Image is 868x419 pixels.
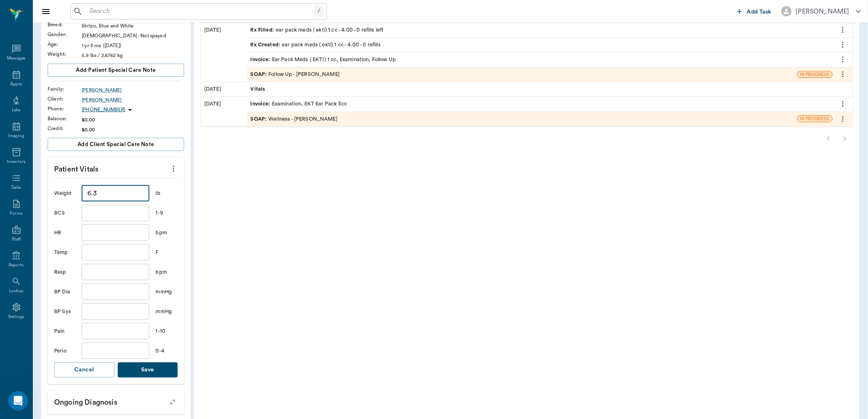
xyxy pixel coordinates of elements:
div: [DATE] [201,82,247,96]
button: Cancel [54,362,114,378]
span: IN PROGRESS [797,116,832,122]
button: Add client Special Care Note [48,138,184,151]
div: Phone : [48,105,82,112]
button: more [167,162,180,176]
div: Credit : [48,125,82,132]
a: [PERSON_NAME] [82,87,184,94]
button: more [836,38,850,52]
span: Invoice : [251,100,272,108]
div: BP Dia [54,288,75,296]
div: 5.9 lbs / 2.6762 kg [82,52,184,59]
p: Ongoing diagnosis [48,391,184,411]
div: BP Sys [54,308,75,316]
button: [PERSON_NAME] [775,4,868,19]
div: [PERSON_NAME] [796,7,850,16]
div: Forms [10,211,22,217]
button: more [836,53,850,66]
div: Perio [54,347,75,355]
span: Vitals [251,85,267,93]
span: Add patient Special Care Note [76,66,155,75]
div: Client : [48,95,82,103]
div: Messages [7,55,26,62]
div: / [314,6,323,17]
div: Temp [54,249,75,256]
div: Family : [48,85,82,93]
button: more [836,112,850,126]
span: Add client Special Care Note [78,140,154,149]
div: HR [54,229,75,237]
div: [DATE] [201,23,247,82]
a: [PERSON_NAME] [82,96,184,104]
div: bpm [156,229,178,237]
div: Appts [10,81,22,87]
div: Age : [48,41,82,48]
div: Staff [12,236,21,243]
button: more [836,97,850,111]
div: lb [156,190,178,197]
span: Rx Created : [251,41,282,49]
div: Tasks [11,185,21,191]
div: [DATE] [201,97,247,126]
div: $0.00 [82,126,184,133]
button: more [836,67,850,81]
div: Settings [8,314,25,320]
div: mmHg [156,308,178,316]
div: bpm [156,268,178,276]
div: 0-4 [156,347,178,355]
div: ear pack meds ( ekti) 1 cc - 4.00 - 0 refills [251,41,381,49]
p: Patient Vitals [48,158,184,178]
div: Examination, EKT Ear Pack 3cc [251,100,347,108]
button: Close drawer [38,3,54,20]
span: SOAP : [251,115,269,123]
div: $0.00 [82,116,184,124]
div: Imaging [8,133,24,139]
div: mmHg [156,288,178,296]
div: 1-10 [156,327,178,335]
div: ear pack meds ( ekti) 1 cc - 4.00 - 0 refills left [251,26,384,34]
div: Reports [9,262,24,268]
span: IN PROGRESS [797,71,832,78]
div: Gender : [48,31,82,38]
button: more [836,23,850,37]
div: Wellness - [PERSON_NAME] [251,115,338,123]
span: SOAP : [251,71,269,78]
div: Labs [12,107,21,113]
div: Shitzu, Blue and White [82,22,184,30]
div: Breed : [48,21,82,28]
div: F [156,249,178,256]
div: Follow Up - [PERSON_NAME] [251,71,340,78]
div: [DEMOGRAPHIC_DATA] - Not spayed [82,32,184,39]
div: 1-9 [156,209,178,217]
input: Search [86,6,314,17]
div: Balance : [48,115,82,122]
div: Lookup [9,288,23,294]
div: Inventory [7,159,25,165]
div: BCS [54,209,75,217]
iframe: Intercom live chat [8,391,28,411]
div: Weight : [48,50,82,58]
div: Resp [54,268,75,276]
span: Rx Filled : [251,26,276,34]
p: [PHONE_NUMBER] [82,106,125,113]
div: Weight [54,190,75,197]
button: Add Task [734,4,775,19]
div: Pain [54,327,75,335]
div: Ear Pack Meds ( EKTI) 1 cc, Examination, Follow Up [251,56,396,64]
div: 1 yr 3 mo ([DATE]) [82,42,184,49]
button: Add patient Special Care Note [48,64,184,77]
span: Invoice : [251,56,272,64]
button: Save [118,362,178,378]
